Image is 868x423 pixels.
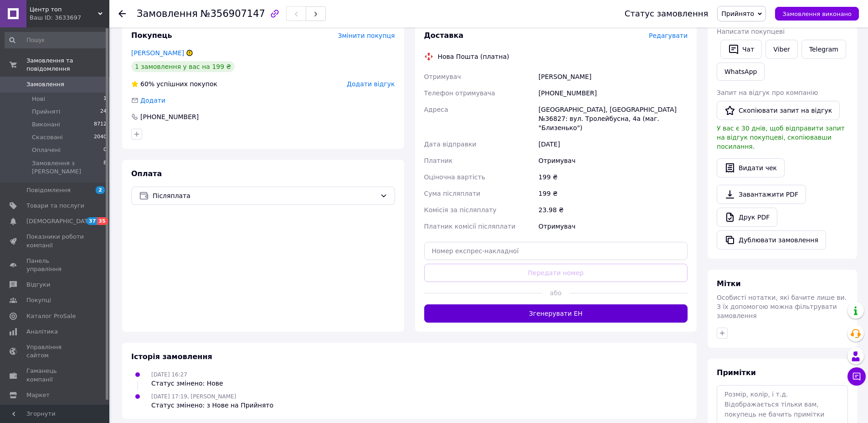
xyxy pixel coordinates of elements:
[26,57,109,73] span: Замовлення та повідомлення
[26,281,50,289] span: Відгуки
[424,106,448,113] span: Адреса
[140,97,165,104] span: Додати
[96,186,105,194] span: 2
[537,101,689,136] div: [GEOGRAPHIC_DATA], [GEOGRAPHIC_DATA] №36827: вул. Тролейбусна, 4а (маг. "Близенько")
[717,279,741,288] span: Мітки
[131,352,212,361] span: Історія замовлення
[424,157,453,164] span: Платник
[721,10,754,17] span: Прийнято
[151,379,223,388] div: Статус змінено: Нове
[717,294,847,319] span: Особисті нотатки, які бачите лише ви. З їх допомогою можна фільтрувати замовлення
[424,31,464,40] span: Доставка
[717,28,785,35] span: Написати покупцеві
[26,257,84,273] span: Панель управління
[32,95,45,103] span: Нові
[5,32,108,48] input: Пошук
[103,146,107,154] span: 0
[32,146,61,154] span: Оплачені
[717,63,765,81] a: WhatsApp
[26,186,71,194] span: Повідомлення
[717,230,826,250] button: Дублювати замовлення
[131,79,217,89] div: успішних покупок
[87,217,97,225] span: 37
[26,296,51,304] span: Покупці
[537,185,689,202] div: 199 ₴
[103,159,107,176] span: 8
[537,169,689,185] div: 199 ₴
[537,68,689,85] div: [PERSON_NAME]
[782,10,852,17] span: Замовлення виконано
[424,223,516,230] span: Платник комісії післяплати
[537,85,689,101] div: [PHONE_NUMBER]
[26,312,76,320] span: Каталог ProSale
[131,31,172,40] span: Покупець
[347,80,395,88] span: Додати відгук
[100,108,107,116] span: 24
[151,393,236,400] span: [DATE] 17:19, [PERSON_NAME]
[537,136,689,152] div: [DATE]
[801,40,846,59] a: Telegram
[137,8,198,19] span: Замовлення
[424,304,688,323] button: Згенерувати ЕН
[94,133,107,141] span: 2040
[26,391,50,399] span: Маркет
[139,112,200,121] div: [PHONE_NUMBER]
[200,8,265,19] span: №356907147
[32,108,60,116] span: Прийняті
[30,14,109,22] div: Ваш ID: 3633697
[26,202,84,210] span: Товари та послуги
[32,159,103,176] span: Замовлення з [PERSON_NAME]
[847,367,866,386] button: Чат з покупцем
[424,73,461,80] span: Отримувач
[26,80,64,89] span: Замовлення
[131,49,184,57] a: [PERSON_NAME]
[131,61,235,72] div: 1 замовлення у вас на 199 ₴
[26,367,84,383] span: Гаманець компанії
[436,52,512,61] div: Нова Пошта (платна)
[97,217,108,225] span: 35
[103,95,107,103] span: 1
[338,32,395,39] span: Змінити покупця
[424,206,497,214] span: Комісія за післяплату
[717,125,845,150] span: У вас є 30 днів, щоб відправити запит на відгук покупцеві, скопіювавши посилання.
[30,5,98,14] span: Центр топ
[765,40,797,59] a: Viber
[32,120,60,129] span: Виконані
[32,133,63,141] span: Скасовані
[625,9,709,18] div: Статус замовлення
[26,328,58,336] span: Аналітика
[424,190,481,197] span: Сума післяплати
[424,173,485,181] span: Оціночна вартість
[424,141,477,148] span: Дата відправки
[717,368,756,377] span: Примітки
[720,40,762,59] button: Чат
[537,218,689,235] div: Отримувач
[717,158,785,178] button: Видати чек
[537,152,689,169] div: Отримувач
[424,89,495,97] span: Телефон отримувача
[26,217,94,225] span: [DEMOGRAPHIC_DATA]
[649,32,688,39] span: Редагувати
[131,169,162,178] span: Оплата
[717,185,806,204] a: Завантажити PDF
[543,288,569,298] span: або
[775,7,859,21] button: Замовлення виконано
[424,242,688,260] input: Номер експрес-накладної
[717,101,840,120] button: Скопіювати запит на відгук
[151,371,187,378] span: [DATE] 16:27
[26,343,84,360] span: Управління сайтом
[153,191,376,201] span: Післяплата
[717,208,777,227] a: Друк PDF
[140,80,154,88] span: 60%
[537,202,689,218] div: 23.98 ₴
[717,89,818,96] span: Запит на відгук про компанію
[151,401,273,410] div: Статус змінено: з Нове на Прийнято
[118,9,126,18] div: Повернутися назад
[94,120,107,129] span: 8712
[26,233,84,249] span: Показники роботи компанії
